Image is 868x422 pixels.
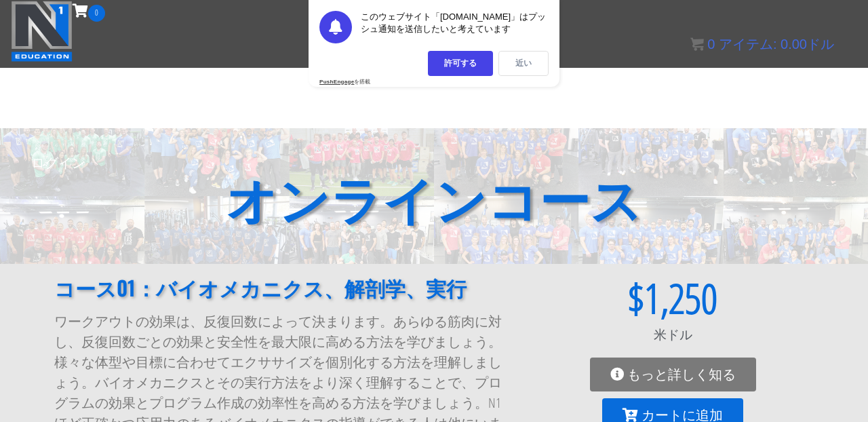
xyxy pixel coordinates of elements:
[397,86,492,104] font: なぜN1なのか？
[387,62,502,128] a: なぜN1なのか？
[707,37,715,52] font: 0
[170,62,245,128] a: イベント
[627,365,736,383] font: もっと詳しく知る
[600,86,749,104] font: トレーナーディレクトリ
[807,37,834,52] font: ドル
[180,86,235,104] font: イベント
[226,159,642,234] font: オンラインコース
[770,86,824,104] font: 利用規約
[21,128,96,195] a: ログイン
[719,37,777,52] font: アイテム:
[590,358,756,391] a: もっと詳しく知る
[759,62,834,128] a: 利用規約
[73,1,105,20] a: 0
[590,62,759,128] a: トレーナーディレクトリ
[781,37,807,52] font: 0.00
[21,62,82,128] a: 証明書
[628,270,644,326] font: $
[82,62,170,128] a: コース一覧
[245,62,340,128] a: 無料コース
[654,326,692,343] font: 米ドル
[340,62,387,128] a: 接触
[54,272,467,303] font: コース01：バイオメカニクス、解剖学、実行
[31,86,72,104] font: 証明書
[11,1,73,62] img: N1教育
[31,153,85,171] font: ログイン
[361,12,546,34] font: このウェブサイト「[DOMAIN_NAME]」はプッシュ通知を送信したいと考えています
[92,86,160,104] font: コース一覧
[644,270,717,326] font: 1,250
[350,86,377,104] font: 接触
[95,7,98,18] font: 0
[515,58,532,68] font: 近い
[690,37,834,52] a: 0 アイテム: 0.00ドル
[354,79,370,85] font: を搭載
[502,62,590,128] a: お客様の声
[512,86,580,104] font: お客様の声
[444,58,477,68] font: 許可する
[690,37,704,51] img: icon11.png
[255,86,323,104] font: 無料コース
[319,79,354,85] font: PushEngage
